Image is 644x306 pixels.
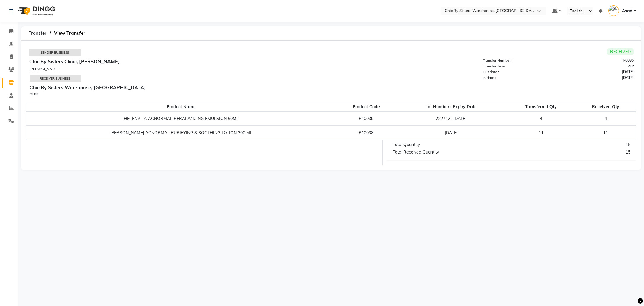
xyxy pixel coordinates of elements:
td: 4 [576,112,636,126]
div: [PERSON_NAME] [29,67,331,72]
div: Asad [30,91,331,96]
td: P10038 [336,126,396,140]
div: Total Received Quantity [388,149,511,155]
td: 11 [506,126,576,140]
span: Transfer [26,28,50,39]
div: [DATE] [558,69,637,75]
div: Transfer Number : [479,58,558,63]
div: In date : [479,75,558,80]
div: Receiver Business [30,75,81,82]
div: Sender Business [29,49,81,56]
th: Product Code [336,103,396,112]
div: Out date : [479,69,558,75]
img: Asad [608,5,619,16]
div: TR0095 [558,58,637,63]
td: HELENVITA ACNORMAL REBALANCING EMULSION 60ML [26,112,336,126]
div: [DATE] [558,75,637,80]
th: Product Name [26,103,336,112]
td: 11 [576,126,636,140]
td: [DATE] [396,126,506,140]
div: Total Quantity [388,142,511,148]
td: 222712 : [DATE] [396,112,506,126]
b: Chic By Sisters Warehouse, [GEOGRAPHIC_DATA] [30,84,146,90]
th: Lot Number : Expiry Date [396,103,506,112]
td: [PERSON_NAME] ACNORMAL PURIFYING & SOOTHING LOTION 200 ML [26,126,336,140]
td: 4 [506,112,576,126]
span: Asad [622,8,633,14]
td: P10039 [336,112,396,126]
span: View Transfer [51,28,88,39]
div: out [558,63,637,69]
div: 15 [512,149,635,155]
img: logo [15,2,57,19]
div: 15 [512,142,635,148]
th: Transferred Qty [506,103,576,112]
div: Transfer Type [479,63,558,69]
th: Received Qty [576,103,636,112]
span: RECEIVED [607,48,634,55]
b: Chic By Sisters Clinic, [PERSON_NAME] [29,58,120,64]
